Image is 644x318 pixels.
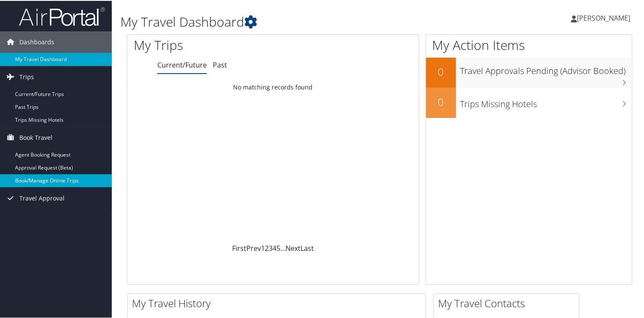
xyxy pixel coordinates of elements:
span: Book Travel [19,126,52,148]
h3: Trips Missing Hotels [460,93,632,109]
span: Dashboards [19,31,54,52]
h2: My Travel History [132,295,426,310]
a: [PERSON_NAME] [571,4,639,30]
h1: My Action Items [426,35,632,53]
a: Current/Future [157,59,207,69]
a: 4 [273,243,276,252]
a: 1 [261,243,265,252]
h1: My Trips [134,35,291,53]
a: Last [301,243,314,252]
h2: 0 [426,94,456,108]
span: … [280,243,285,252]
span: Travel Approval [19,187,64,208]
a: 2 [265,243,269,252]
span: Trips [19,65,34,87]
a: Prev [246,243,261,252]
h3: Travel Approvals Pending (Advisor Booked) [460,60,632,76]
a: 0Travel Approvals Pending (Advisor Booked) [426,57,632,87]
h1: My Travel Dashboard [120,12,466,30]
a: First [232,243,246,252]
a: Next [285,243,301,252]
td: No matching records found [127,79,419,94]
a: 5 [276,243,280,252]
h2: My Travel Contacts [438,295,579,310]
img: airportal-logo.png [19,6,105,26]
a: 3 [269,243,273,252]
span: [PERSON_NAME] [577,12,630,22]
a: 0Trips Missing Hotels [426,87,632,117]
a: Past [213,59,227,69]
h2: 0 [426,64,456,78]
